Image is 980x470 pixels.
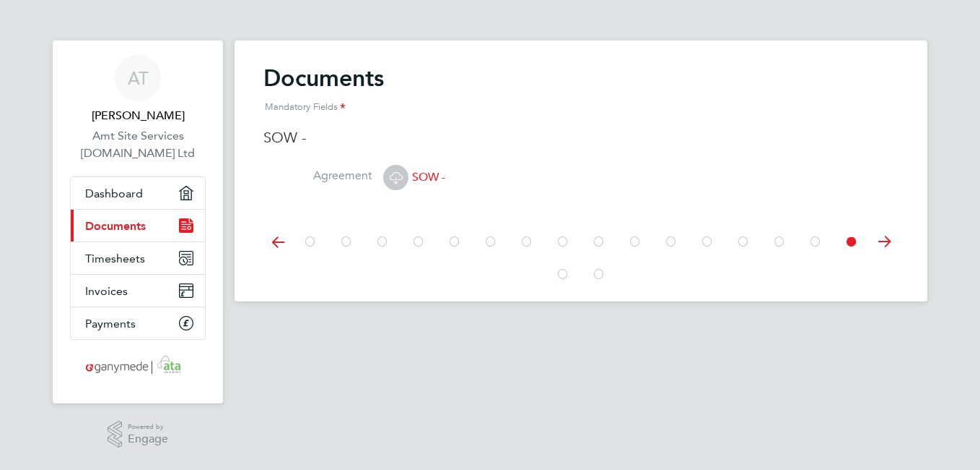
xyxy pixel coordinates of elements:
a: Go to home page [70,354,206,377]
a: Powered byEngage [108,421,169,448]
span: SOW - [383,170,445,184]
span: Invoices [85,284,128,298]
a: Dashboard [71,177,205,209]
a: Payments [71,307,205,339]
span: Engage [128,433,168,445]
span: Dashboard [85,187,143,200]
nav: Main navigation [53,40,223,403]
img: ganymedesolutions-logo-retina.png [82,354,195,377]
a: Amt Site Services [DOMAIN_NAME] Ltd [70,127,206,162]
h3: SOW - [263,128,898,147]
a: Timesheets [71,242,205,274]
span: Powered by [128,421,168,433]
h2: Documents [263,64,898,122]
span: Payments [85,317,136,330]
span: Documents [85,219,146,233]
span: Adrian Taylor [70,107,206,124]
span: Timesheets [85,252,145,265]
label: Agreement [263,168,372,184]
a: AT[PERSON_NAME] [70,55,206,124]
a: Documents [71,210,205,242]
span: AT [128,69,149,87]
a: Invoices [71,275,205,307]
div: Mandatory Fields [263,93,898,122]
